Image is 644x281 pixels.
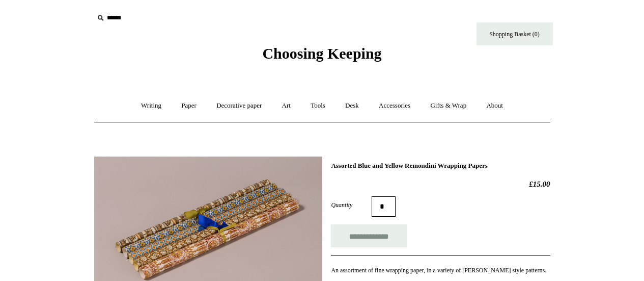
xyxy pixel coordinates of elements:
h1: Assorted Blue and Yellow Remondini Wrapping Papers [331,162,550,170]
a: Choosing Keeping [262,53,381,60]
h2: £15.00 [331,180,550,189]
span: Choosing Keeping [262,45,381,62]
a: About [477,92,512,119]
a: Writing [132,92,171,119]
a: Paper [172,92,206,119]
p: An assortment of fine wrapping paper, in a variety of [PERSON_NAME] style patterns. [331,266,550,275]
a: Decorative paper [207,92,271,119]
a: Shopping Basket (0) [477,22,553,45]
label: Quantity [331,200,372,210]
a: Art [273,92,300,119]
a: Desk [336,92,368,119]
a: Accessories [370,92,419,119]
a: Tools [301,92,334,119]
a: Gifts & Wrap [421,92,475,119]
